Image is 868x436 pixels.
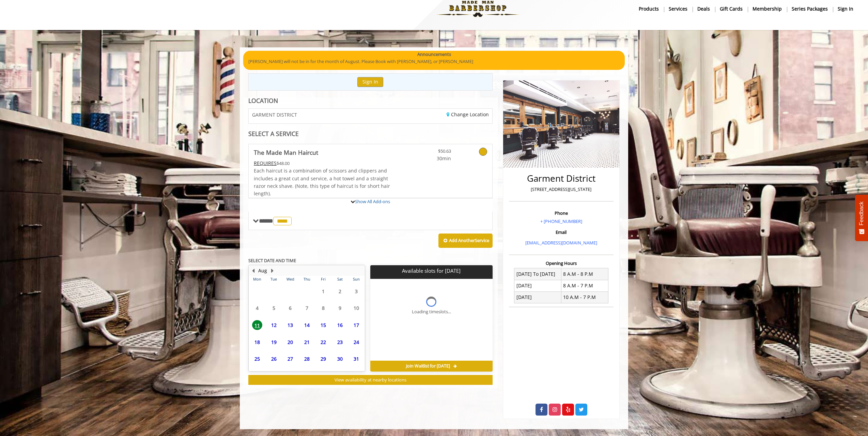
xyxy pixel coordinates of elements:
td: Select day19 [265,333,282,350]
span: 16 [335,320,345,330]
a: DealsDeals [693,4,715,14]
span: Each haircut is a combination of scissors and clippers and includes a great cut and service, a ho... [254,167,390,197]
th: Fri [315,276,331,283]
th: Thu [298,276,315,283]
td: [DATE] [514,291,561,303]
b: The Made Man Haircut [254,148,318,157]
b: Announcements [417,51,451,58]
th: Wed [282,276,298,283]
b: products [639,5,659,13]
td: Select day13 [282,317,298,334]
td: Select day11 [249,317,265,334]
td: Select day17 [348,317,365,334]
span: 15 [318,320,328,330]
th: Sun [348,276,365,283]
td: Select day26 [265,350,282,367]
td: Select day16 [331,317,348,334]
td: 10 A.M - 7 P.M [561,291,608,303]
button: View availability at nearby locations [248,375,493,385]
button: Feedback - Show survey [855,195,868,241]
td: Select day30 [331,350,348,367]
a: Series packagesSeries packages [787,4,833,14]
b: SELECT DATE AND TIME [248,257,296,264]
h2: Garment District [511,174,612,183]
td: Select day20 [282,333,298,350]
td: Select day12 [265,317,282,334]
b: gift cards [720,5,743,13]
td: Select day27 [282,350,298,367]
th: Tue [265,276,282,283]
span: 19 [269,337,279,347]
span: 23 [335,337,345,347]
span: Join Waitlist for [DATE] [406,363,450,369]
span: This service needs some Advance to be paid before we block your appointment [254,160,277,166]
p: Available slots for [DATE] [373,268,490,274]
td: 8 A.M - 7 P.M [561,280,608,291]
td: [DATE] To [DATE] [514,268,561,280]
p: [PERSON_NAME] will not be in for the month of August. Please Book with [PERSON_NAME], or [PERSON_... [248,58,620,65]
a: [EMAIL_ADDRESS][DOMAIN_NAME] [525,240,597,246]
th: Mon [249,276,265,283]
span: 20 [285,337,295,347]
td: Select day28 [298,350,315,367]
a: Gift cardsgift cards [715,4,748,14]
span: 28 [302,354,312,364]
b: LOCATION [248,96,278,105]
div: SELECT A SERVICE [248,131,493,137]
div: Loading timeslots... [412,308,451,315]
span: 31 [351,354,361,364]
a: ServicesServices [664,4,693,14]
h3: Phone [511,211,612,215]
a: Show All Add-ons [355,198,390,205]
span: 25 [252,354,262,364]
span: 13 [285,320,295,330]
span: 30 [335,354,345,364]
span: 21 [302,337,312,347]
b: sign in [838,5,853,13]
td: Select day29 [315,350,331,367]
td: Select day22 [315,333,331,350]
b: Membership [753,5,782,13]
h3: Email [511,230,612,235]
a: $50.63 [411,144,451,162]
td: Select day31 [348,350,365,367]
div: $48.00 [254,160,391,167]
span: 26 [269,354,279,364]
p: [STREET_ADDRESS][US_STATE] [511,186,612,193]
span: 29 [318,354,328,364]
b: Series packages [792,5,828,13]
td: Select day14 [298,317,315,334]
span: 24 [351,337,361,347]
button: Previous Month [250,267,256,274]
a: Productsproducts [634,4,664,14]
span: 17 [351,320,361,330]
a: + [PHONE_NUMBER] [540,218,582,224]
span: GARMENT DISTRICT [252,112,297,117]
a: Change Location [447,111,489,118]
button: Aug [258,267,267,274]
span: 27 [285,354,295,364]
b: Add Another Service [449,237,489,243]
td: 8 A.M - 8 P.M [561,268,608,280]
h3: Opening Hours [509,261,614,266]
td: Select day23 [331,333,348,350]
span: 11 [252,320,262,330]
td: [DATE] [514,280,561,291]
button: Next Month [269,267,275,274]
td: Select day18 [249,333,265,350]
span: 12 [269,320,279,330]
div: The Made Man Haircut Add-onS [248,198,493,198]
a: sign insign in [833,4,858,14]
span: 30min [411,155,451,162]
span: 14 [302,320,312,330]
td: Select day24 [348,333,365,350]
td: Select day15 [315,317,331,334]
th: Sat [331,276,348,283]
span: View availability at nearby locations [335,377,406,383]
a: MembershipMembership [748,4,787,14]
td: Select day25 [249,350,265,367]
td: Select day21 [298,333,315,350]
button: Add AnotherService [438,234,493,248]
button: Sign In [357,77,383,87]
span: Feedback [858,201,865,225]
